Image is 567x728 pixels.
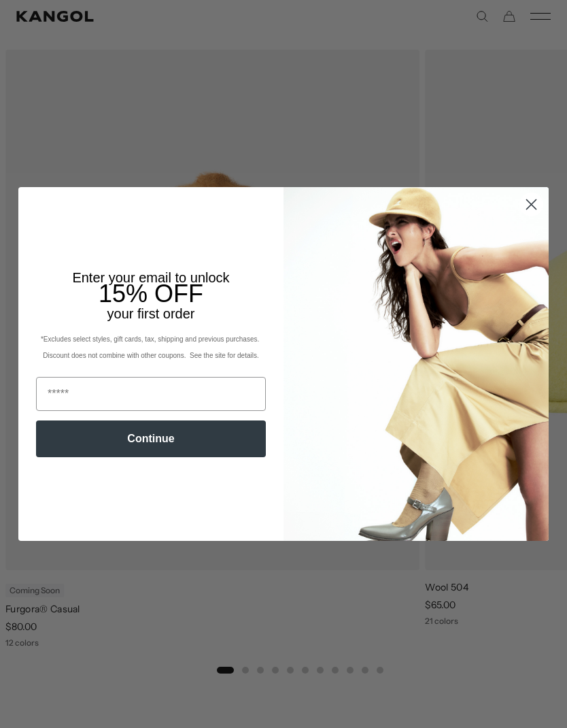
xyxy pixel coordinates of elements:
[41,335,261,359] span: *Excludes select styles, gift cards, tax, shipping and previous purchases. Discount does not comb...
[36,420,266,457] button: Continue
[283,187,549,541] img: 93be19ad-e773-4382-80b9-c9d740c9197f.jpeg
[72,270,229,285] span: Enter your email to unlock
[36,377,266,411] input: Email
[519,193,543,216] button: Close dialog
[107,306,195,321] span: your first order
[99,280,203,308] span: 15% OFF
